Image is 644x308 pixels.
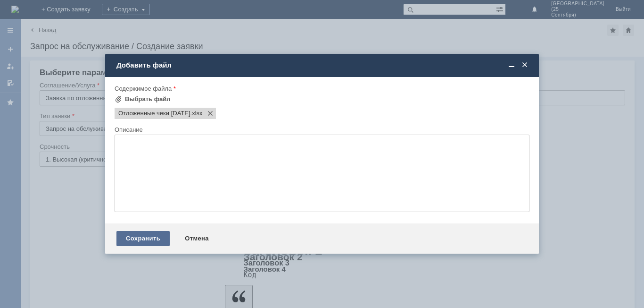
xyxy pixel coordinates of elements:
[4,4,138,19] div: Добрый вечер! Прошу удалить отложенные чеки во вложении.
[507,61,516,69] span: Свернуть (Ctrl + M)
[190,110,203,117] span: Отложенные чеки 04.10.25.xlsx
[115,86,528,92] div: Содержимое файла
[115,127,528,133] div: Описание
[125,95,171,103] div: Выбрать файл
[118,110,190,117] span: Отложенные чеки 04.10.25.xlsx
[520,61,529,69] span: Закрыть
[116,61,529,69] div: Добавить файл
